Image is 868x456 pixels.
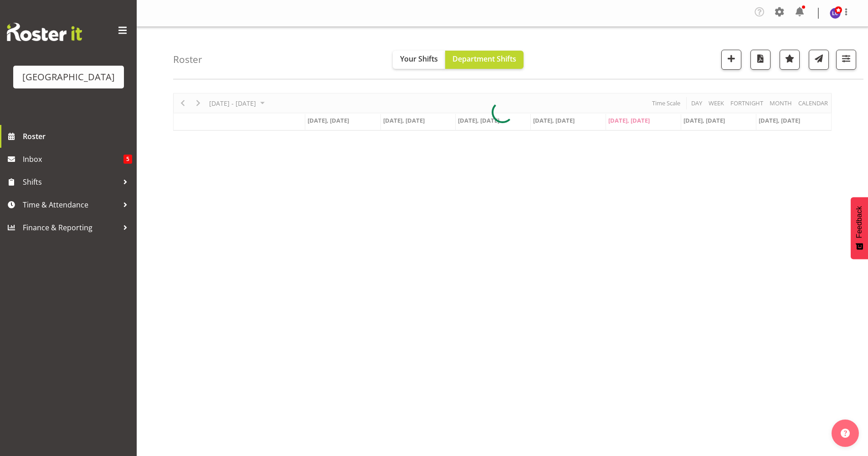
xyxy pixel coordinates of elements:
button: Department Shifts [445,51,524,69]
span: Finance & Reporting [23,221,118,234]
span: Roster [23,130,132,143]
button: Download a PDF of the roster according to the set date range. [750,50,770,70]
div: [GEOGRAPHIC_DATA] [22,70,115,84]
span: Time & Attendance [23,198,118,212]
span: Inbox [23,152,123,166]
button: Feedback - Show survey [851,197,868,259]
span: Department Shifts [452,54,516,64]
button: Highlight an important date within the roster. [780,50,800,70]
span: Your Shifts [400,54,438,64]
button: Filter Shifts [836,50,856,70]
span: 5 [123,155,132,164]
span: Feedback [855,206,863,238]
h4: Roster [173,54,202,65]
span: Shifts [23,175,118,189]
img: laurie-cook11580.jpg [830,8,841,19]
img: Rosterit website logo [7,23,82,41]
button: Your Shifts [393,51,445,69]
button: Add a new shift [721,50,741,70]
img: help-xxl-2.png [841,429,850,438]
button: Send a list of all shifts for the selected filtered period to all rostered employees. [809,50,829,70]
